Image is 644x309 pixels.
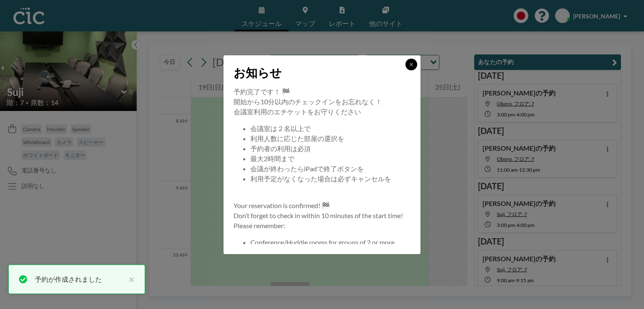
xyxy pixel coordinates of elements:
span: Please remember: [234,221,285,229]
span: 最大2時間まで [250,154,294,162]
span: Don’t forget to check in within 10 minutes of the start time! [234,211,403,219]
div: 予約が作成されました [35,274,125,284]
span: お知らせ [234,65,282,80]
span: 開始から10分以内のチェックインをお忘れなく！ [234,98,382,106]
span: 会議室は２名以上で [250,124,311,132]
span: 利用人数に応じた部屋の選択を [250,134,344,142]
span: 会議が終わったらiPadで終了ボタンを [250,165,364,173]
span: 予約完了です！ 🏁 [234,88,290,95]
span: Conference/Huddle rooms for groups of 2 or more [250,238,395,246]
span: 会議室利用のエチケットをお守りください [234,108,361,116]
button: close [125,274,135,284]
span: 予約者の利用は必須 [250,144,311,152]
span: 利用予定がなくなった場合は必ずキャンセルを [250,175,391,183]
span: Your reservation is confirmed! 🏁 [234,201,330,209]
